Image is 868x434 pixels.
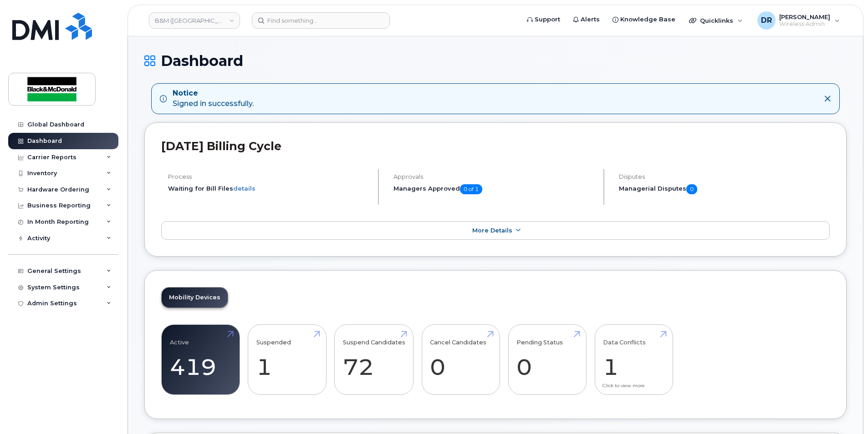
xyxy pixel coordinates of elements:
a: Suspend Candidates 72 [343,330,405,390]
div: Signed in successfully. [173,88,254,109]
strong: Notice [173,88,254,99]
a: Pending Status 0 [516,330,578,390]
h4: Approvals [393,173,596,180]
h4: Disputes [619,173,830,180]
h2: [DATE] Billing Cycle [161,139,830,153]
a: Active 419 [170,330,231,390]
span: More Details [472,227,512,234]
span: 0 [686,184,697,194]
a: Cancel Candidates 0 [430,330,491,390]
a: details [233,185,255,192]
a: Data Conflicts 1 [603,330,664,390]
li: Waiting for Bill Files [168,184,370,193]
a: Suspended 1 [256,330,318,390]
span: 0 of 1 [460,184,482,194]
h5: Managerial Disputes [619,184,830,194]
h4: Process [168,173,370,180]
h1: Dashboard [144,53,847,69]
a: Mobility Devices [162,288,228,308]
h5: Managers Approved [393,184,596,194]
